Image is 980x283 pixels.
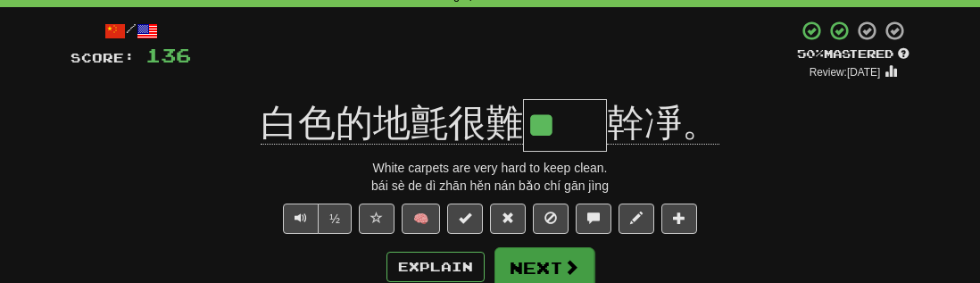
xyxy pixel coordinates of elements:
div: bái sè de dì zhān hěn nán bǎo chí gān jìng [71,177,909,195]
div: Text-to-speech controls [279,204,352,234]
button: Reset to 0% Mastered (alt+r) [490,204,526,234]
button: Play sentence audio (ctl+space) [283,204,319,234]
button: Explain [386,252,485,282]
button: Edit sentence (alt+d) [619,204,654,234]
button: Discuss sentence (alt+u) [576,204,611,234]
small: Review: [DATE] [810,66,881,79]
span: 50 % [797,46,824,61]
span: 幹凈。 [607,102,719,145]
div: Mastered [797,46,909,62]
span: Score: [71,50,135,65]
span: 白色的地氈很難 [261,102,523,145]
span: 136 [145,44,191,66]
button: Ignore sentence (alt+i) [533,204,569,234]
button: 🧠 [402,204,440,234]
button: Add to collection (alt+a) [661,204,697,234]
div: / [71,20,191,42]
button: ½ [318,204,352,234]
button: Set this sentence to 100% Mastered (alt+m) [447,204,483,234]
div: White carpets are very hard to keep clean. [71,159,909,177]
button: Favorite sentence (alt+f) [359,204,394,234]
